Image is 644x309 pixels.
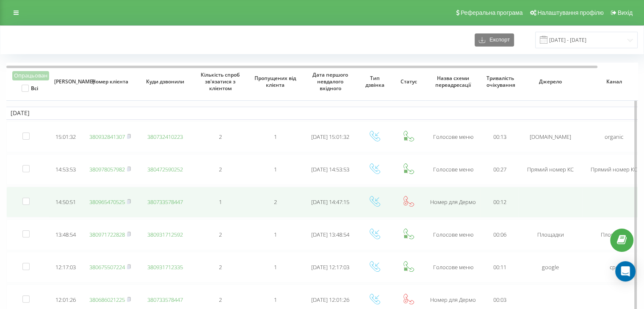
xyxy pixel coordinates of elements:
span: Назва схеми переадресації [432,75,474,88]
span: Кількість спроб зв'язатися з клієнтом [199,72,241,91]
span: [DATE] 15:01:32 [311,133,349,141]
a: 380732410223 [147,133,183,141]
a: 380931712592 [147,231,183,238]
td: Площадки [519,219,582,250]
span: Експорт [485,37,510,43]
td: Голосове меню [426,219,481,250]
td: 14:53:53 [49,154,83,185]
td: Голосове меню [426,154,481,185]
span: Джерело [526,78,575,85]
span: Дата першого невдалого вхідного [310,72,351,91]
span: 2 [219,296,222,303]
a: 380733578447 [147,198,183,206]
span: 1 [274,296,277,303]
td: 00:11 [481,252,519,283]
a: 380733578447 [147,296,183,303]
span: 1 [274,166,277,173]
span: 1 [274,133,277,141]
span: Номер клієнта [89,78,131,85]
span: Вихід [618,9,633,16]
td: 00:13 [481,121,519,152]
span: 1 [274,231,277,238]
span: Реферальна програма [461,9,523,16]
span: 2 [219,133,222,141]
td: 15:01:32 [49,121,83,152]
span: Куди дзвонили [144,78,186,85]
td: Голосове меню [426,121,481,152]
a: 380686021225 [89,296,125,303]
td: Прямий номер КС [519,154,582,185]
span: Тип дзвінка [363,75,386,88]
td: Голосове меню [426,252,481,283]
span: Пропущених від клієнта [254,75,296,88]
a: 380931712335 [147,263,183,271]
span: [DATE] 14:47:15 [311,198,349,206]
td: Номер для Дермо [426,187,481,218]
a: 380978057982 [89,166,125,173]
span: Канал [589,78,639,85]
a: 380971722828 [89,231,125,238]
a: 380675507224 [89,263,125,271]
td: 00:12 [481,187,519,218]
span: 2 [219,166,222,173]
td: google [519,252,582,283]
span: 2 [219,263,222,271]
span: 2 [274,198,277,206]
td: 14:50:51 [49,187,83,218]
span: [PERSON_NAME] [54,78,77,85]
td: 00:27 [481,154,519,185]
span: Тривалість очікування [486,75,513,88]
a: 380965470525 [89,198,125,206]
label: Всі [22,85,38,92]
span: [DATE] 13:48:54 [311,231,349,238]
span: [DATE] 12:01:26 [311,296,349,303]
td: 00:06 [481,219,519,250]
span: 2 [219,231,222,238]
div: Open Intercom Messenger [615,261,636,281]
span: Статус [397,78,420,85]
span: 1 [219,198,222,206]
span: [DATE] 12:17:03 [311,263,349,271]
span: [DATE] 14:53:53 [311,166,349,173]
button: Експорт [475,33,514,47]
td: 12:17:03 [49,252,83,283]
span: 1 [274,263,277,271]
td: 13:48:54 [49,219,83,250]
a: 380932841307 [89,133,125,141]
span: Налаштування профілю [537,9,603,16]
a: 380472590252 [147,166,183,173]
td: [DOMAIN_NAME] [519,121,582,152]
